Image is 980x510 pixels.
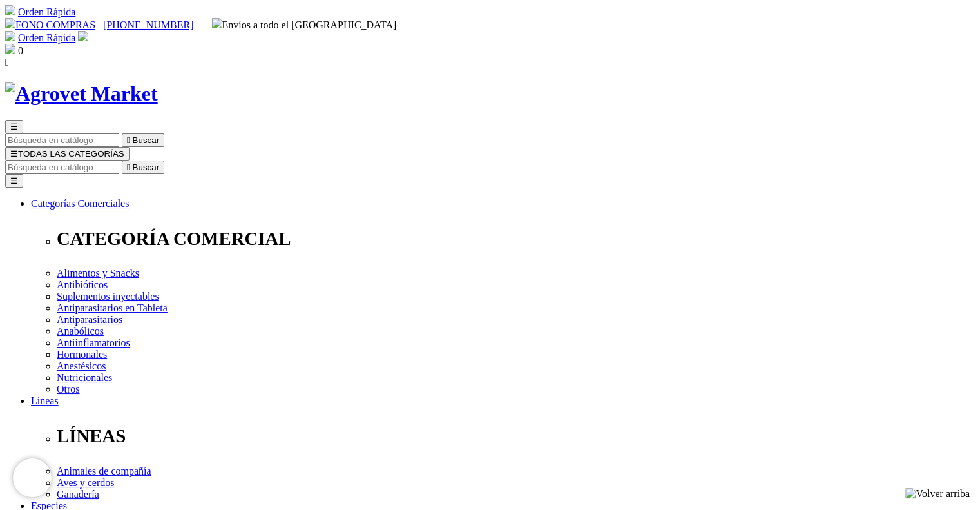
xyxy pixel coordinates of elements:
iframe: Brevo live chat [13,458,52,497]
a: Nutricionales [57,372,112,383]
a: Aves y cerdos [57,477,114,488]
p: CATEGORÍA COMERCIAL [57,228,975,250]
a: Líneas [31,395,59,406]
a: Otros [57,384,80,395]
img: Volver arriba [905,488,970,500]
a: Ganadería [57,489,99,500]
a: Anestésicos [57,360,106,371]
p: LÍNEAS [57,426,975,447]
a: Animales de compañía [57,466,151,476]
